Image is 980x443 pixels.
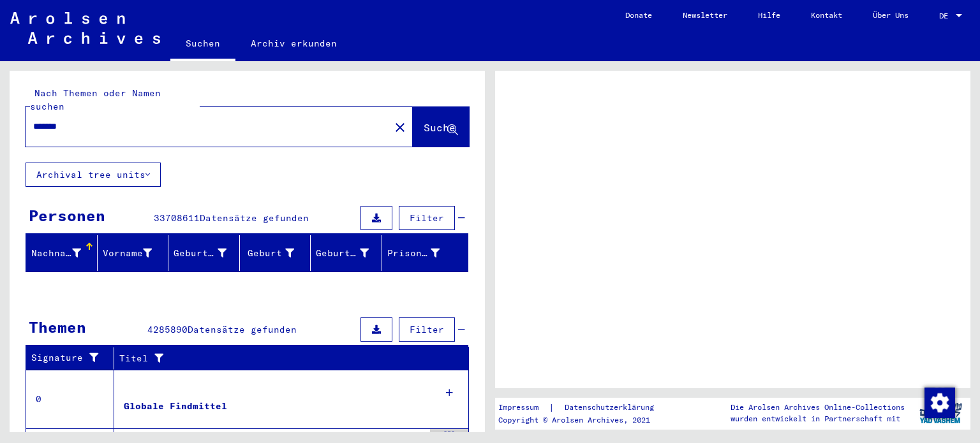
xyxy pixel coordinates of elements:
img: Arolsen_neg.svg [10,12,160,44]
span: 4285890 [147,324,188,335]
mat-header-cell: Nachname [26,235,98,271]
div: Globale Findmittel [124,400,227,413]
div: Nachname [31,247,81,260]
mat-header-cell: Geburt‏ [240,235,311,271]
div: Prisoner # [387,247,440,260]
div: Geburt‏ [245,243,311,263]
div: 350 [430,429,468,442]
mat-header-cell: Geburtsdatum [311,235,382,271]
mat-header-cell: Vorname [98,235,169,271]
a: Datenschutzerklärung [554,401,669,414]
div: Prisoner # [387,243,456,263]
mat-icon: close [392,120,408,135]
span: Datensätze gefunden [188,324,297,335]
button: Suche [413,107,469,147]
p: Copyright © Arolsen Archives, 2021 [498,414,669,426]
div: Titel [119,352,443,365]
div: | [498,401,669,414]
mat-header-cell: Prisoner # [382,235,468,271]
p: wurden entwickelt in Partnerschaft mit [731,413,905,425]
a: Archiv erkunden [235,28,352,59]
span: Suche [424,121,456,134]
button: Filter [399,206,455,230]
div: Geburtsname [174,243,242,263]
img: yv_logo.png [917,397,965,429]
span: Filter [410,212,444,224]
span: 33708611 [154,212,200,224]
div: Geburtsdatum [316,247,369,260]
div: Signature [31,351,104,365]
p: Die Arolsen Archives Online-Collections [731,402,905,413]
div: Geburtsdatum [316,243,385,263]
td: 0 [26,370,114,428]
a: Suchen [170,28,235,61]
a: Impressum [498,401,549,414]
span: Datensätze gefunden [200,212,309,224]
div: Signature [31,348,117,368]
span: DE [939,11,953,20]
div: Titel [119,348,456,368]
button: Filter [399,317,455,342]
button: Archival tree units [26,163,161,187]
button: Clear [387,114,413,140]
span: Filter [410,324,444,335]
img: Zustimmung ändern [924,388,955,418]
div: Vorname [103,247,152,260]
div: Geburtsname [174,247,226,260]
div: Nachname [31,243,97,263]
div: Vorname [103,243,168,263]
div: Themen [29,316,86,338]
mat-header-cell: Geburtsname [168,235,240,271]
mat-label: Nach Themen oder Namen suchen [30,87,161,112]
div: Personen [29,204,105,227]
div: Geburt‏ [245,247,295,260]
